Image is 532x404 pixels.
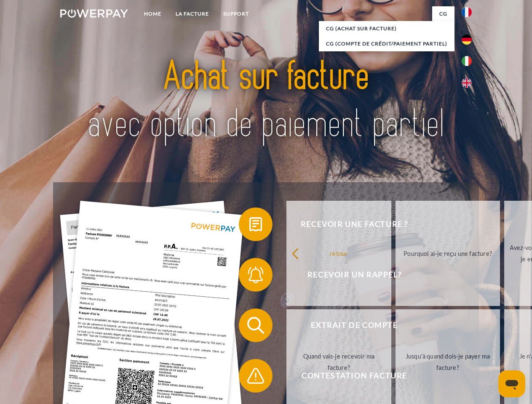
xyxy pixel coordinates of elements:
div: Quand vais-je recevoir ma facture? [291,351,386,373]
img: qb_bell.svg [245,264,266,285]
div: Jusqu'à quand dois-je payer ma facture? [401,351,495,373]
button: Contestation Facture [239,359,458,393]
img: qb_warning.svg [245,365,266,386]
img: logo-powerpay-white.svg [60,9,128,18]
img: en [462,78,472,88]
div: retour [291,247,386,259]
button: Recevoir une facture ? [239,207,458,241]
img: qb_search.svg [245,315,266,336]
img: fr [462,7,472,17]
img: it [462,56,472,66]
iframe: Bouton de lancement de la fenêtre de messagerie [498,370,525,397]
a: CG [432,6,454,21]
img: qb_bill.svg [245,214,266,235]
img: title-powerpay_fr.svg [80,40,452,161]
button: Extrait de compte [239,308,458,342]
a: Home [137,6,168,21]
a: Support [216,6,256,21]
a: LA FACTURE [168,6,216,21]
a: CG (Compte de crédit/paiement partiel) [319,36,454,51]
button: Recevoir un rappel? [239,258,458,292]
div: Pourquoi ai-je reçu une facture? [401,247,495,259]
a: CG (achat sur facture) [319,21,454,36]
img: de [462,35,472,45]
